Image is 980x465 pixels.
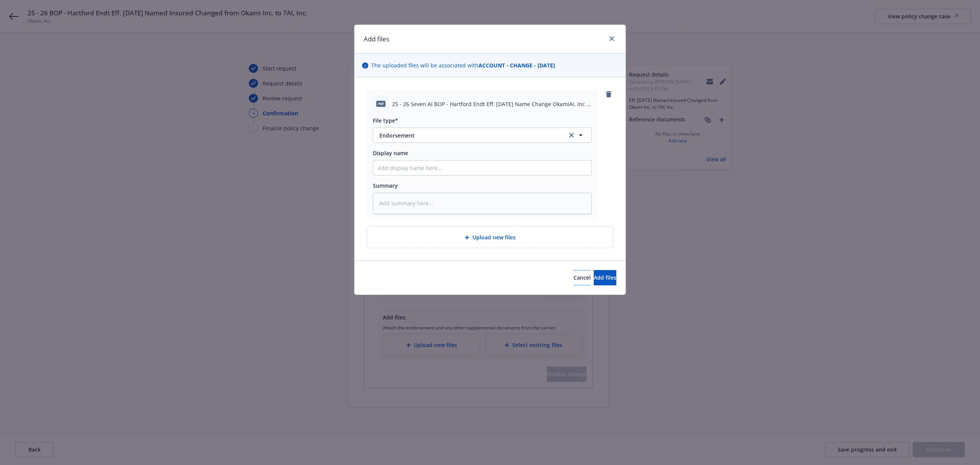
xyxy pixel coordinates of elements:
[472,233,516,241] span: Upload new files
[479,62,555,69] strong: ACCOUNT - CHANGE - [DATE]
[373,182,398,189] span: Summary
[373,117,398,124] span: File type*
[567,131,576,140] a: clear selection
[376,101,385,106] span: pdf
[604,90,613,99] a: remove
[594,274,616,281] span: Add files
[371,61,555,69] span: The uploaded files will be associated with
[373,149,408,157] span: Display name
[373,160,591,175] input: Add display name here...
[607,34,616,43] a: close
[379,131,557,139] span: Endorsement
[573,274,591,281] span: Cancel
[367,226,613,248] div: Upload new files
[573,270,591,285] button: Cancel
[392,100,592,108] span: 25 - 26 Seven AI BOP - Hartford Endt Eff. [DATE] Name Change OkamiAI, Inc to 7AI, Inc.pdf
[373,128,592,143] button: Endorsementclear selection
[364,34,389,44] h1: Add files
[594,270,616,285] button: Add files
